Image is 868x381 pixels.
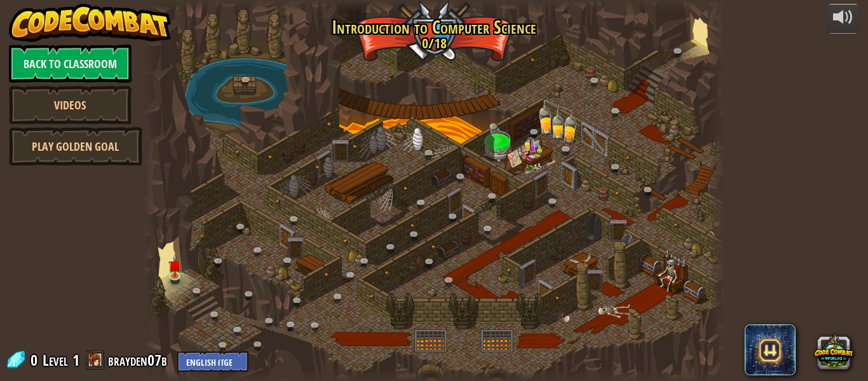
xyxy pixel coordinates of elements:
img: CodeCombat - Learn how to code by playing a game [9,4,172,42]
a: Back to Classroom [9,45,132,83]
a: brayden07b [108,350,171,370]
span: 0 [31,350,41,370]
a: Videos [9,86,132,124]
img: level-banner-unstarted.png [168,254,182,277]
span: Level [43,350,68,371]
a: Play Golden Goal [9,127,142,165]
button: Adjust volume [827,4,859,34]
span: 1 [72,350,79,370]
